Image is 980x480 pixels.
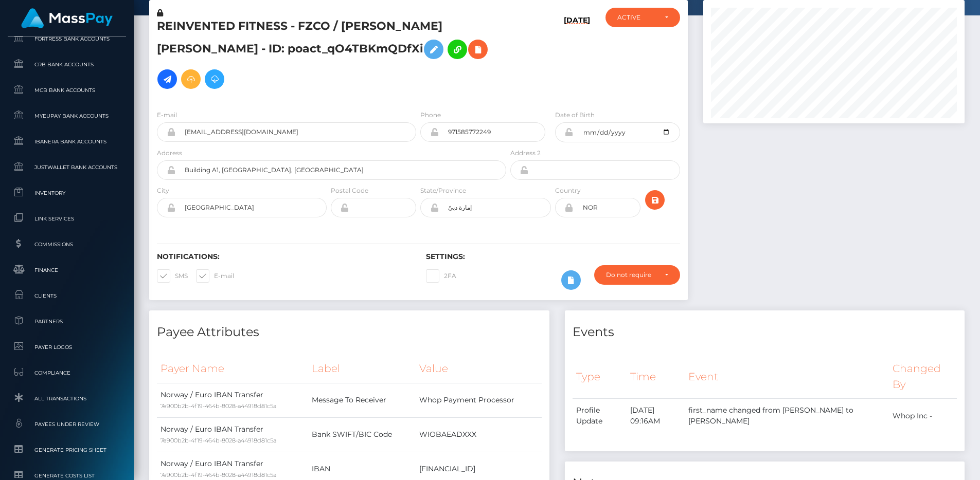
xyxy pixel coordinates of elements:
th: Time [627,355,685,398]
span: CRB Bank Accounts [12,59,122,70]
a: MCB Bank Accounts [8,79,126,101]
td: [DATE] 09:16AM [627,399,685,433]
label: Address 2 [510,149,541,158]
span: JustWallet Bank Accounts [12,161,122,173]
h5: REINVENTED FITNESS - FZCO / [PERSON_NAME] [PERSON_NAME] - ID: poact_qO4TBKmQDfXi [157,19,501,94]
h6: [DATE] [564,16,590,98]
span: Partners [12,316,122,327]
span: MyEUPay Bank Accounts [12,110,122,122]
th: Event [685,355,888,398]
label: City [157,186,169,195]
td: WIOBAEADXXX [416,417,542,452]
h4: Events [573,323,957,341]
a: Fortress Bank Accounts [8,28,126,50]
a: All Transactions [8,387,126,410]
label: 2FA [426,269,456,283]
div: ACTIVE [617,13,656,22]
a: Commissions [8,233,126,255]
h6: Notifications: [157,252,411,261]
label: SMS [157,269,188,283]
a: MyEUPay Bank Accounts [8,105,126,127]
small: 7e900b2b-4f19-464b-8028-a44918d81c5a [161,471,276,478]
span: MCB Bank Accounts [12,84,122,96]
a: Link Services [8,208,126,230]
div: Do not require [606,271,656,279]
span: Ibanera Bank Accounts [12,136,122,147]
a: Ibanera Bank Accounts [8,131,126,153]
label: Postal Code [331,186,368,195]
span: Payees under Review [12,418,122,430]
span: Inventory [12,187,122,199]
small: 7e900b2b-4f19-464b-8028-a44918d81c5a [161,437,276,444]
th: Changed By [889,355,957,398]
th: Type [573,355,627,398]
span: All Transactions [12,393,122,404]
td: Bank SWIFT/BIC Code [308,417,416,452]
span: Compliance [12,367,122,379]
label: Country [555,186,581,195]
td: Whop Inc - [889,399,957,433]
small: 7e900b2b-4f19-464b-8028-a44918d81c5a [161,402,276,410]
h4: Payee Attributes [157,323,542,341]
label: E-mail [196,269,234,283]
td: Profile Update [573,399,627,433]
th: Label [308,355,416,383]
span: Generate Pricing Sheet [12,444,122,456]
label: State/Province [420,186,466,195]
td: Whop Payment Processor [416,383,542,417]
a: JustWallet Bank Accounts [8,156,126,178]
button: Do not require [594,265,680,285]
span: Commissions [12,238,122,250]
a: Payer Logos [8,336,126,358]
a: Finance [8,259,126,281]
label: Address [157,149,182,158]
span: Payer Logos [12,341,122,353]
span: Finance [12,264,122,276]
span: Fortress Bank Accounts [12,33,122,45]
a: Generate Pricing Sheet [8,439,126,461]
a: Partners [8,310,126,333]
span: Clients [12,290,122,302]
th: Value [416,355,542,383]
a: Clients [8,285,126,307]
td: Norway / Euro IBAN Transfer [157,383,308,417]
button: ACTIVE [605,8,680,27]
span: Link Services [12,213,122,225]
a: Initiate Payout [157,69,177,89]
img: MassPay Logo [21,8,113,28]
h6: Settings: [426,252,680,261]
td: Norway / Euro IBAN Transfer [157,417,308,452]
label: Phone [420,110,441,120]
th: Payer Name [157,355,308,383]
a: CRB Bank Accounts [8,53,126,76]
a: Inventory [8,182,126,204]
a: Payees under Review [8,413,126,435]
td: Message To Receiver [308,383,416,417]
label: E-mail [157,110,177,120]
td: first_name changed from [PERSON_NAME] to [PERSON_NAME] [685,399,888,433]
label: Date of Birth [555,110,595,120]
a: Compliance [8,362,126,384]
